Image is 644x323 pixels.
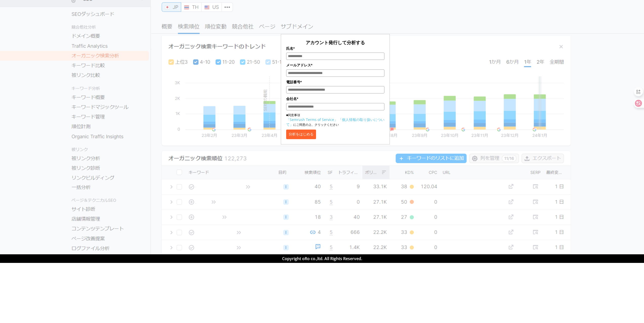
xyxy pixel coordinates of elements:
button: 分析をはじめる [286,130,316,139]
span: Copyright oRo co.,ltd. All Rights Reserved. [282,256,362,261]
a: 「Semrush Terms of Service」 [286,117,338,122]
p: ■同意事項 にご同意の上、クリックください [286,113,384,127]
a: 「個人情報の取り扱いについて」 [286,117,384,127]
label: 電話番号* [286,79,384,85]
span: アカウント発行して分析する [306,39,365,45]
label: メールアドレス* [286,62,384,68]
